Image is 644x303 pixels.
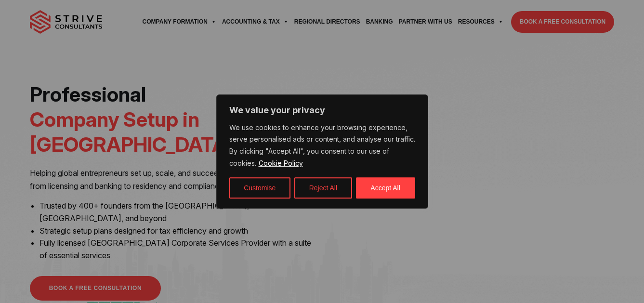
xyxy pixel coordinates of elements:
div: We value your privacy [216,94,428,209]
p: We value your privacy [229,105,415,116]
button: Customise [229,177,290,198]
button: Accept All [356,177,415,198]
a: Cookie Policy [258,158,303,168]
button: Reject All [294,177,352,198]
p: We use cookies to enhance your browsing experience, serve personalised ads or content, and analys... [229,122,415,170]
